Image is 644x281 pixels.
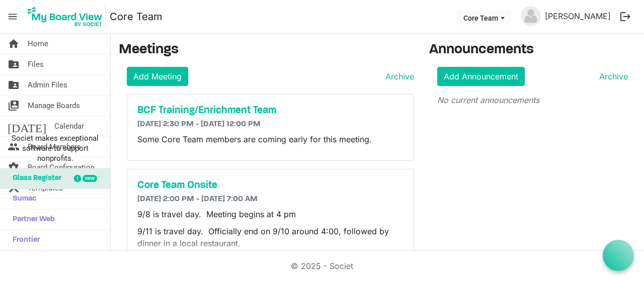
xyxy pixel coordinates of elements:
[110,7,163,27] a: Core Team
[127,67,188,86] a: Add Meeting
[137,225,404,249] p: 9/11 is travel day. Officially end on 9/10 around 4:00, followed by dinner in a local restaurant.
[541,6,615,26] a: [PERSON_NAME]
[137,120,404,129] h6: [DATE] 2:30 PM - [DATE] 12:00 PM
[5,133,106,163] span: Societ makes exceptional software to support nonprofits.
[8,230,40,250] span: Frontier
[25,4,110,29] a: My Board View Logo
[28,34,48,54] span: Home
[28,54,44,74] span: Files
[8,54,20,74] span: folder_shared
[83,175,97,182] div: new
[8,116,46,136] span: [DATE]
[8,96,20,116] span: switch_account
[521,6,541,26] img: no-profile-picture.svg
[8,210,55,230] span: Partner Web
[8,75,20,95] span: folder_shared
[595,70,628,82] a: Archive
[291,261,353,271] a: © 2025 - Societ
[8,168,61,189] span: Glass Register
[615,6,636,27] button: logout
[437,67,525,86] a: Add Announcement
[28,96,80,116] span: Manage Boards
[8,34,20,54] span: home
[457,11,511,25] button: Core Team dropdownbutton
[437,94,628,106] p: No current announcements
[381,70,414,82] a: Archive
[429,42,636,59] h3: Announcements
[8,189,36,209] span: Sumac
[137,195,404,204] h6: [DATE] 2:00 PM - [DATE] 7:00 AM
[28,75,67,95] span: Admin Files
[119,42,414,59] h3: Meetings
[25,4,106,29] img: My Board View Logo
[3,7,22,26] span: menu
[137,133,404,145] p: Some Core Team members are coming early for this meeting.
[137,105,404,117] a: BCF Training/Enrichment Team
[137,179,404,192] a: Core Team Onsite
[137,208,404,220] p: 9/8 is travel day. Meeting begins at 4 pm
[54,116,84,136] span: Calendar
